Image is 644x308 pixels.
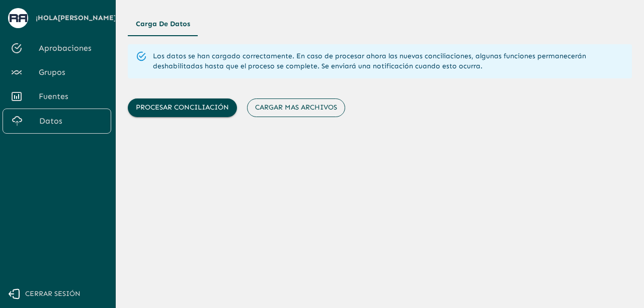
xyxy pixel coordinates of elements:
[39,42,103,54] span: Aprobaciones
[36,12,119,25] span: ¡Hola [PERSON_NAME] !
[39,90,103,102] span: Fuentes
[153,47,624,75] div: Los datos se han cargado correctamente. En caso de procesar ahora las nuevas conciliaciones, algu...
[128,98,237,117] button: Procesar conciliación
[3,84,111,109] a: Fuentes
[10,14,27,22] img: avatar
[247,98,345,117] button: Cargar mas archivos
[39,66,103,78] span: Grupos
[25,288,80,300] span: Cerrar sesión
[128,12,632,36] div: Tipos de Movimientos
[3,36,111,60] a: Aprobaciones
[3,60,111,84] a: Grupos
[128,12,198,36] button: Carga de Datos
[39,115,103,127] span: Datos
[3,109,111,134] a: Datos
